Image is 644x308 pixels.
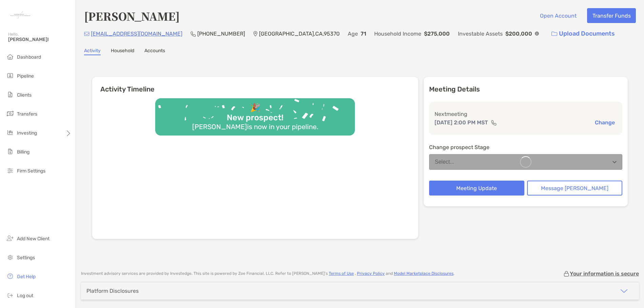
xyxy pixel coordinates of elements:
p: Next meeting [435,110,617,118]
button: Message [PERSON_NAME] [527,181,622,196]
p: $275,000 [424,29,450,38]
img: firm-settings icon [6,166,14,174]
button: Open Account [535,8,582,23]
img: Email Icon [84,32,89,36]
img: Confetti [155,98,355,130]
button: Meeting Update [429,181,524,196]
img: dashboard icon [6,53,14,61]
a: Privacy Policy [357,271,385,276]
div: 🎉 [247,103,263,113]
a: Accounts [144,48,165,55]
img: clients icon [6,90,14,99]
img: get-help icon [6,272,14,280]
h4: [PERSON_NAME] [84,8,180,24]
img: Phone Icon [190,31,196,37]
div: [PERSON_NAME] is now in your pipeline. [189,123,321,131]
img: Location Icon [253,31,258,37]
a: Upload Documents [547,26,619,41]
button: Transfer Funds [587,8,636,23]
p: 71 [361,29,366,38]
p: Change prospect Stage [429,143,622,151]
img: settings icon [6,253,14,261]
p: Investable Assets [458,29,503,38]
button: Change [593,119,617,126]
div: Platform Disclosures [86,288,139,294]
p: Investment advisory services are provided by Investedge . This site is powered by Zoe Financial, ... [81,271,455,276]
span: Clients [17,92,32,98]
span: Transfers [17,111,37,117]
p: [DATE] 2:00 PM MST [435,118,488,127]
img: billing icon [6,147,14,156]
div: New prospect! [224,113,286,123]
span: Firm Settings [17,168,45,174]
img: communication type [491,120,497,125]
img: Zoe Logo [8,3,33,27]
span: Pipeline [17,73,34,79]
h6: Activity Timeline [92,77,418,93]
img: logout icon [6,291,14,299]
span: Dashboard [17,54,41,60]
img: pipeline icon [6,71,14,80]
img: icon arrow [620,287,628,295]
span: Add New Client [17,236,49,242]
span: Investing [17,130,37,136]
p: Age [348,29,358,38]
a: Activity [84,48,101,55]
span: Settings [17,255,35,261]
p: Meeting Details [429,85,622,94]
img: investing icon [6,128,14,137]
p: [PHONE_NUMBER] [197,29,245,38]
img: add_new_client icon [6,234,14,242]
span: Log out [17,293,33,299]
img: button icon [551,32,557,36]
p: [EMAIL_ADDRESS][DOMAIN_NAME] [91,29,182,38]
p: Household Income [374,29,421,38]
span: [PERSON_NAME]! [8,37,72,42]
p: [GEOGRAPHIC_DATA] , CA , 95370 [259,29,340,38]
img: transfers icon [6,109,14,118]
a: Terms of Use [329,271,354,276]
p: Your information is secure [570,270,639,277]
img: Info Icon [535,32,539,36]
a: Household [111,48,134,55]
p: $200,000 [505,29,532,38]
a: Model Marketplace Disclosures [394,271,454,276]
span: Billing [17,149,29,155]
span: Get Help [17,274,36,280]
